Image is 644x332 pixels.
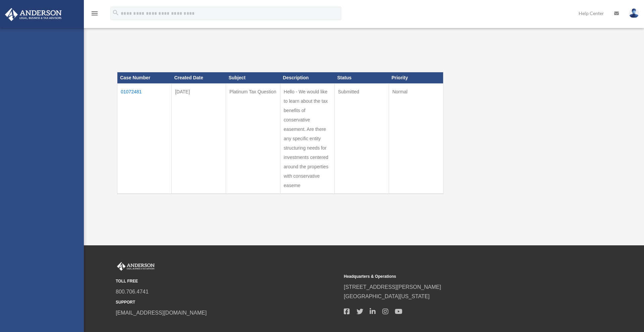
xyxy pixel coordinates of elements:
[117,84,172,194] td: 01072481
[116,299,339,306] small: SUPPORT
[629,8,639,18] img: User Pic
[91,12,99,17] a: menu
[3,8,64,21] img: Anderson Advisors Platinum Portal
[116,310,207,316] a: [EMAIL_ADDRESS][DOMAIN_NAME]
[280,84,334,194] td: Hello - We would like to learn about the tax benefits of conservative easement. Are there any spe...
[280,72,334,84] th: Description
[116,262,156,271] img: Anderson Advisors Platinum Portal
[91,9,99,17] i: menu
[116,278,339,285] small: TOLL FREE
[116,289,149,295] a: 800.706.4741
[389,72,443,84] th: Priority
[171,84,226,194] td: [DATE]
[112,9,119,16] i: search
[344,284,441,290] a: [STREET_ADDRESS][PERSON_NAME]
[226,84,280,194] td: Platinum Tax Question
[344,273,567,280] small: Headquarters & Operations
[334,84,389,194] td: Submitted
[344,294,430,299] a: [GEOGRAPHIC_DATA][US_STATE]
[226,72,280,84] th: Subject
[334,72,389,84] th: Status
[117,72,172,84] th: Case Number
[389,84,443,194] td: Normal
[171,72,226,84] th: Created Date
